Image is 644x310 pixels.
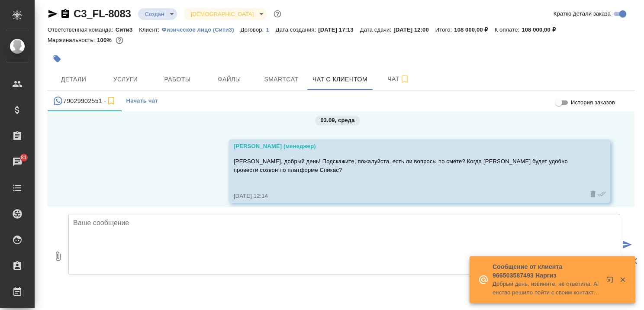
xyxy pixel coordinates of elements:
[614,276,631,284] button: Закрыть
[209,74,250,85] span: Файлы
[554,10,611,18] span: Кратко детали заказа
[162,26,241,33] a: Физическое лицо (Сити3)
[48,9,58,19] button: Скопировать ссылку для ЯМессенджера
[157,74,198,85] span: Работы
[378,74,419,84] span: Чат
[234,192,580,200] div: [DATE] 12:14
[48,26,116,33] p: Ответственная команда:
[399,74,410,84] svg: Подписаться
[312,74,367,85] span: Чат с клиентом
[48,49,67,68] button: Добавить тэг
[360,26,393,33] p: Дата сдачи:
[60,9,71,19] button: Скопировать ссылку
[266,26,275,33] a: 1
[435,26,454,33] p: Итого:
[495,26,522,33] p: К оплате:
[571,98,615,107] span: История заказов
[2,151,32,173] a: 81
[106,96,116,106] svg: Подписаться
[234,142,580,151] div: [PERSON_NAME] (менеджер)
[522,26,562,33] p: 108 000,00 ₽
[162,26,241,33] p: Физическое лицо (Сити3)
[318,26,360,33] p: [DATE] 17:13
[393,26,435,33] p: [DATE] 12:00
[138,8,177,20] div: Создан
[320,116,354,125] p: 03.09, среда
[493,280,601,297] p: Добрый день, извините, не ответила. Агенство решило пойти с своим контактом. Тут я к сожалению, не м
[188,10,256,18] button: [DEMOGRAPHIC_DATA]
[493,262,601,280] p: Сообщение от клиента 966503587493 Наргиз
[48,90,634,111] div: simple tabs example
[16,153,32,162] span: 81
[74,8,131,19] a: C3_FL-8083
[105,74,146,85] span: Услуги
[184,8,267,20] div: Создан
[48,37,97,43] p: Маржинальность:
[122,90,162,111] button: Начать чат
[126,96,158,106] span: Начать чат
[276,26,318,33] p: Дата создания:
[53,96,116,107] div: 79029902551 (Антон) - (undefined)
[97,37,114,43] p: 100%
[114,35,125,46] button: 0.00 RUB;
[116,26,139,33] p: Сити3
[454,26,494,33] p: 108 000,00 ₽
[241,26,266,33] p: Договор:
[261,74,302,85] span: Smartcat
[266,26,275,33] p: 1
[601,271,622,292] button: Открыть в новой вкладке
[53,74,94,85] span: Детали
[142,10,167,18] button: Создан
[234,157,580,174] p: [PERSON_NAME], добрый день! Подскажите, пожалуйста, есть ли вопросы по смете? Когда [PERSON_NAME]...
[139,26,161,33] p: Клиент:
